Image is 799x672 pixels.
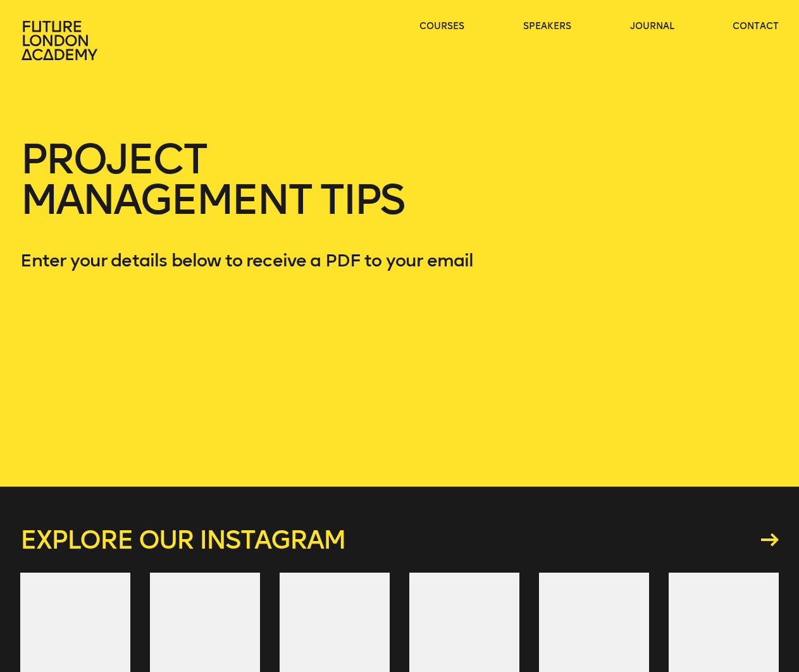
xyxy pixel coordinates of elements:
p: Enter your details below to receive a PDF to your email [20,251,480,271]
a: contact [733,20,779,33]
a: journal [630,20,674,33]
a: speakers [523,20,571,33]
h1: Project Management Tips [20,139,480,251]
a: courses [419,20,464,33]
a: Explore our instagram [20,527,779,552]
